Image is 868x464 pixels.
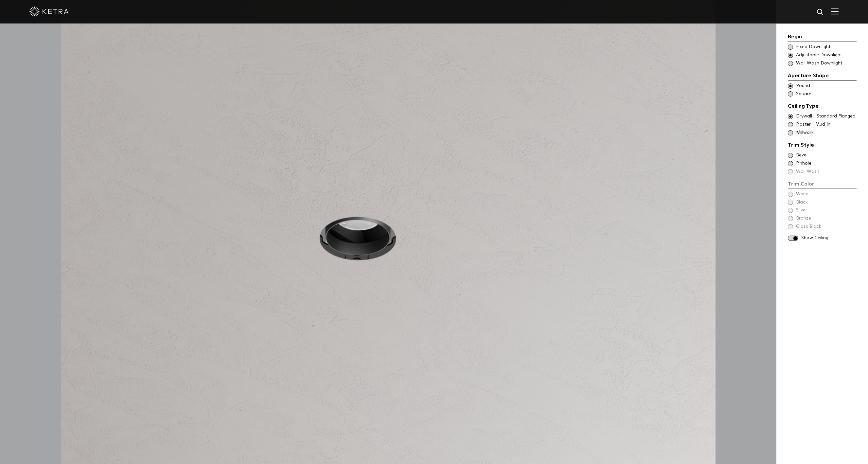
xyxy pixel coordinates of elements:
[796,113,856,120] span: Drywall - Standard Flanged
[788,72,857,81] div: Aperture Shape
[788,33,857,42] div: Begin
[796,60,856,67] span: Wall Wash Downlight
[831,8,839,14] img: Hamburger%20Nav.svg
[816,8,824,16] img: search icon
[788,141,857,150] div: Trim Style
[801,235,857,241] span: Show Ceiling
[796,160,856,167] span: Pinhole
[796,91,856,98] span: Square
[796,152,856,159] span: Bevel
[796,52,856,59] span: Adjustable Downlight
[788,102,857,111] div: Ceiling Type
[29,7,69,16] img: ketra-logo-2019-white
[796,121,856,128] span: Plaster - Mud In
[796,44,856,50] span: Fixed Downlight
[796,130,856,136] span: Millwork
[796,83,856,89] span: Round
